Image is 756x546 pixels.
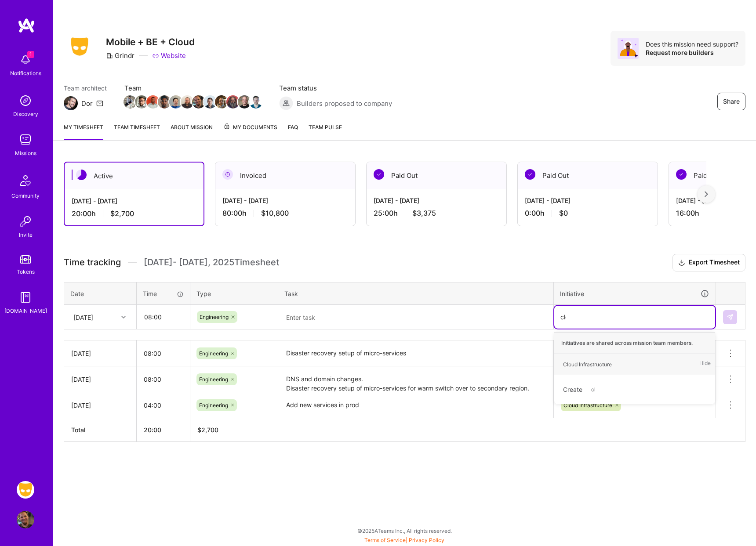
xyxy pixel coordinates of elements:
[17,267,35,276] div: Tokens
[204,94,216,109] a: Team Member Avatar
[717,93,745,110] button: Share
[137,418,190,442] th: 20:00
[81,99,93,108] div: Dor
[17,511,34,528] img: User Avatar
[64,418,137,442] th: Total
[169,95,182,108] img: Team Member Avatar
[226,95,240,108] img: Team Member Avatar
[727,314,734,321] img: Submit
[374,169,384,180] img: Paid Out
[200,314,229,320] span: Engineering
[215,95,228,108] img: Team Member Avatar
[699,358,711,370] span: Hide
[171,123,213,140] a: About Mission
[65,163,204,189] div: Active
[158,95,171,108] img: Team Member Avatar
[106,52,113,59] i: icon CompanyGray
[193,94,204,109] a: Team Member Avatar
[17,131,34,148] img: teamwork
[518,162,658,189] div: Paid Out
[64,83,107,93] span: Team architect
[64,257,121,268] span: Time tracking
[239,94,250,109] a: Team Member Avatar
[563,360,612,369] div: Cloud Infrastructure
[672,254,745,271] button: Export Timesheet
[136,94,147,109] a: Team Member Avatar
[525,209,651,218] div: 0:00 h
[124,95,137,108] img: Team Member Avatar
[374,196,499,205] div: [DATE] - [DATE]
[367,162,506,189] div: Paid Out
[197,426,218,434] span: $ 2,700
[554,332,715,354] div: Initiatives are shared across mission team members.
[223,123,277,140] a: My Documents
[19,230,33,239] div: Invite
[199,350,228,357] span: Engineering
[412,209,436,218] span: $3,375
[4,306,47,315] div: [DOMAIN_NAME]
[71,401,129,410] div: [DATE]
[17,51,34,69] img: bell
[137,368,190,391] input: HH:MM
[17,481,34,499] img: Grindr: Mobile + BE + Cloud
[563,402,612,409] span: Cloud Infrastructure
[279,393,552,417] textarea: Add new services in prod
[261,209,289,218] span: $10,800
[18,18,35,33] img: logo
[309,123,342,140] a: Team Pulse
[238,95,251,108] img: Team Member Avatar
[17,289,34,306] img: guide book
[64,35,95,58] img: Company Logo
[170,94,182,109] a: Team Member Avatar
[146,95,160,108] img: Team Member Avatar
[71,349,129,358] div: [DATE]
[409,537,444,543] a: Privacy Policy
[15,511,36,528] a: User Avatar
[72,209,196,218] div: 20:00 h
[216,94,227,109] a: Team Member Avatar
[76,170,87,180] img: Active
[72,196,196,206] div: [DATE] - [DATE]
[17,92,34,109] img: discovery
[192,95,205,108] img: Team Member Avatar
[618,38,639,59] img: Avatar
[199,402,228,409] span: Engineering
[559,379,711,400] div: Create
[53,520,756,542] div: © 2025 ATeams Inc., All rights reserved.
[144,257,279,268] span: [DATE] - [DATE] , 2025 Timesheet
[13,109,38,119] div: Discovery
[64,282,137,305] th: Date
[222,169,233,180] img: Invoiced
[374,209,499,218] div: 25:00 h
[223,123,277,132] span: My Documents
[278,282,554,305] th: Task
[297,99,392,108] span: Builders proposed to company
[204,95,217,108] img: Team Member Avatar
[705,191,708,197] img: right
[215,162,355,189] div: Invoiced
[96,100,103,107] i: icon Mail
[137,305,189,329] input: HH:MM
[124,94,136,109] a: Team Member Avatar
[723,97,740,106] span: Share
[279,83,392,93] span: Team status
[106,51,134,60] div: Grindr
[147,94,159,109] a: Team Member Avatar
[222,196,348,205] div: [DATE] - [DATE]
[364,537,406,543] a: Terms of Service
[27,51,34,58] span: 1
[121,315,126,319] i: icon Chevron
[678,258,685,268] i: icon Download
[587,383,600,395] span: cl
[64,123,103,140] a: My timesheet
[525,169,535,180] img: Paid Out
[10,69,41,78] div: Notifications
[364,537,444,543] span: |
[279,367,552,391] textarea: DNS and domain changes. Disaster recovery setup of micro-services for warm switch over to seconda...
[181,95,194,108] img: Team Member Avatar
[199,376,228,383] span: Engineering
[152,51,186,60] a: Website
[279,96,293,110] img: Builders proposed to company
[71,375,129,384] div: [DATE]
[143,289,184,298] div: Time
